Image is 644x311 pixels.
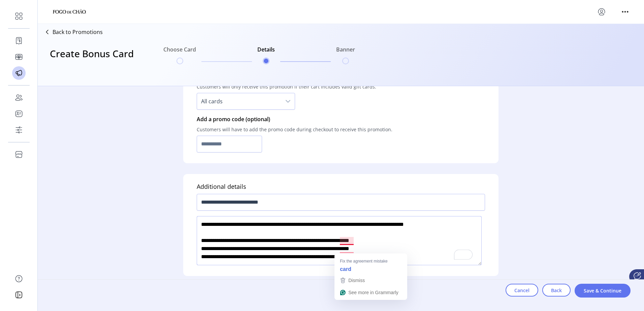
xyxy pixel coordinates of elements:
[551,287,562,294] span: Back
[50,46,134,74] h3: Create Bonus Card
[197,123,392,136] p: Customers will have to add the promo code during checkout to receive this promotion.
[514,287,529,294] span: Cancel
[506,284,538,297] button: Cancel
[575,284,631,298] button: Save & Continue
[596,6,607,17] button: menu
[53,28,103,36] p: Back to Promotions
[281,93,295,109] div: dropdown trigger
[583,287,622,294] span: Save & Continue
[542,284,571,297] button: Back
[197,93,281,109] span: All cards
[197,216,482,265] textarea: To enrich screen reader interactions, please activate Accessibility in Grammarly extension settings
[620,6,631,17] button: menu
[197,182,246,191] h5: Additional details
[197,115,392,123] p: Add a promo code (optional)
[257,45,275,58] h6: Details
[51,8,88,15] img: logo
[197,80,376,93] p: Customers will only receive this promotion if their cart includes valid gift cards.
